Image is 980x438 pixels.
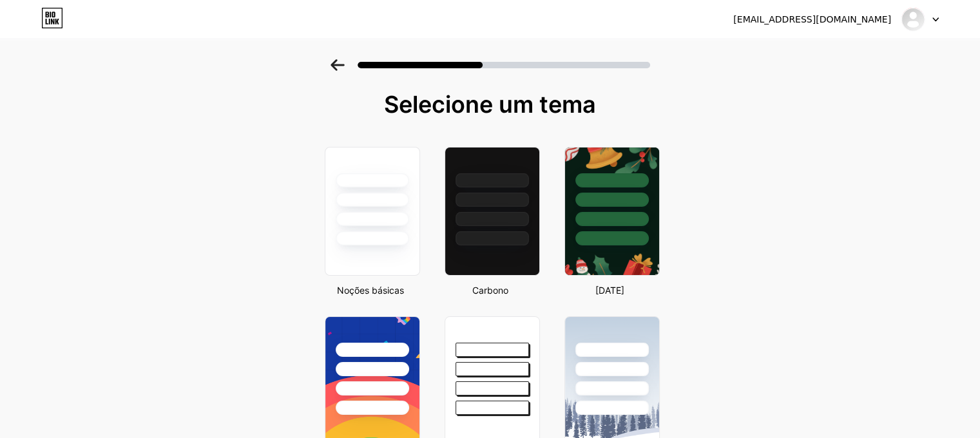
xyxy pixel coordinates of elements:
font: [DATE] [595,285,624,296]
img: joaoschon [901,7,925,32]
font: Selecione um tema [384,90,596,119]
font: Carbono [472,285,508,296]
font: Noções básicas [337,285,404,296]
font: [EMAIL_ADDRESS][DOMAIN_NAME] [733,14,891,24]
